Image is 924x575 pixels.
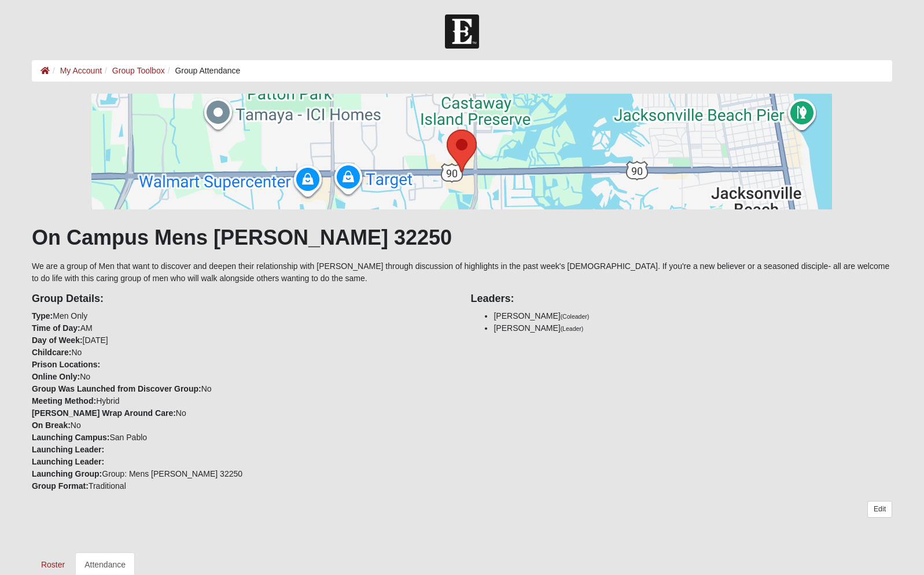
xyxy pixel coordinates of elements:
[165,65,241,77] li: Group Attendance
[32,421,71,430] strong: On Break:
[32,481,89,491] strong: Group Format:
[32,408,176,418] strong: [PERSON_NAME] Wrap Around Care:
[445,14,479,49] img: Church of Eleven22 Logo
[32,293,454,305] h4: Group Details:
[561,313,590,320] small: (Coleader)
[32,469,102,478] strong: Launching Group:
[561,325,584,332] small: (Leader)
[32,225,892,250] h1: On Campus Mens [PERSON_NAME] 32250
[32,433,110,442] strong: Launching Campus:
[23,285,462,492] div: Men Only AM [DATE] No No No Hybrid No No San Pablo Group: Mens [PERSON_NAME] 32250 Traditional
[32,396,96,406] strong: Meeting Method:
[32,457,104,466] strong: Launching Leader:
[470,293,892,305] h4: Leaders:
[32,445,104,454] strong: Launching Leader:
[32,372,80,381] strong: Online Only:
[494,310,892,322] li: [PERSON_NAME]
[32,348,71,357] strong: Childcare:
[32,323,80,333] strong: Time of Day:
[867,501,892,518] a: Edit
[112,66,165,75] a: Group Toolbox
[60,66,102,75] a: My Account
[32,360,100,369] strong: Prison Locations:
[494,322,892,334] li: [PERSON_NAME]
[32,311,53,320] strong: Type:
[32,336,83,345] strong: Day of Week:
[32,384,201,393] strong: Group Was Launched from Discover Group:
